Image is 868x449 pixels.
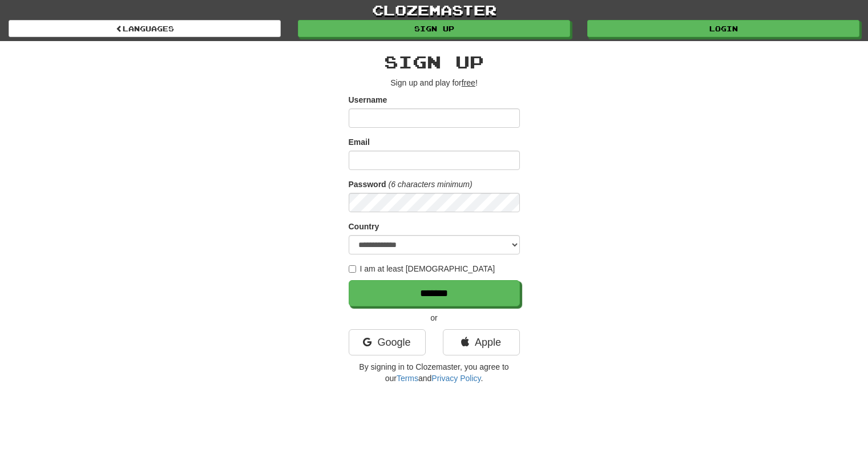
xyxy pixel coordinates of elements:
[349,263,495,274] label: I am at least [DEMOGRAPHIC_DATA]
[349,221,380,232] label: Country
[349,361,520,384] p: By signing in to Clozemaster, you agree to our and .
[349,136,370,148] label: Email
[431,374,481,383] a: Privacy Policy
[443,329,520,355] a: Apple
[349,77,520,88] p: Sign up and play for !
[9,20,281,37] a: Languages
[349,179,386,190] label: Password
[349,52,520,71] h2: Sign up
[397,374,418,383] a: Terms
[587,20,859,37] a: Login
[389,180,473,189] em: (6 characters minimum)
[349,312,520,323] p: or
[349,329,426,355] a: Google
[349,265,356,273] input: I am at least [DEMOGRAPHIC_DATA]
[298,20,570,37] a: Sign up
[349,94,387,106] label: Username
[462,78,475,87] u: free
